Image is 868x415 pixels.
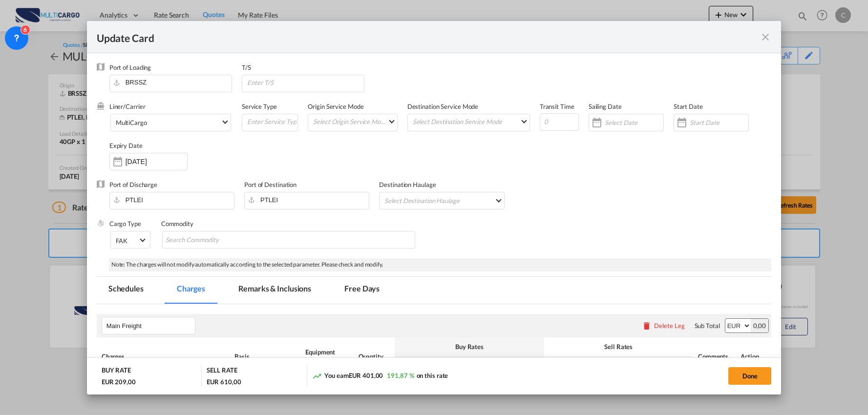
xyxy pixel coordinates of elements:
div: Basis [234,352,289,361]
md-icon: icon-delete [642,321,652,331]
th: Action [736,337,771,375]
div: Sub Total [695,321,720,330]
span: 191,87 % [387,372,414,379]
input: Expiry Date [126,158,187,166]
input: Start Date [690,119,748,126]
label: Origin Service Mode [308,103,363,110]
input: Enter Port of Loading [114,75,232,90]
div: Sell Rates [549,342,688,351]
md-tab-item: Charges [165,277,217,304]
md-icon: icon-close fg-AAA8AD m-0 pointer [760,31,771,43]
md-select: Select Origin Service Mode [312,114,397,128]
div: SELL RATE [207,366,237,377]
span: EUR 401,00 [349,372,383,379]
div: You earn on this rate [312,371,448,381]
div: Quantity [352,352,390,361]
label: Sailing Date [589,103,622,110]
md-tab-item: Schedules [97,277,155,304]
div: Charges [102,352,225,361]
input: Leg Name [106,318,195,333]
div: FAK [116,237,127,245]
label: Liner/Carrier [109,103,146,110]
th: Comments [693,337,736,375]
input: Enter T/S [246,75,364,90]
md-tab-item: Remarks & Inclusions [227,277,323,304]
label: Port of Discharge [109,181,157,188]
img: cargo.png [97,219,105,227]
label: Cargo Type [109,220,141,228]
div: BUY RATE [102,366,131,377]
label: Commodity [161,220,193,228]
div: Note: The charges will not modify automatically according to the selected parameter. Please check... [109,258,772,271]
md-select: Select Liner: MultiCargo [110,114,231,131]
label: Transit Time [540,103,574,110]
md-dialog: Update CardPort of ... [87,21,782,394]
md-icon: icon-trending-up [312,371,322,381]
input: Select Date [605,119,663,126]
md-pagination-wrapper: Use the left and right arrow keys to navigate between tabs [97,277,402,304]
label: Destination Service Mode [407,103,479,110]
md-select: Select Destination Haulage [383,192,504,208]
input: Enter Port of Destination [249,192,369,207]
div: Buy Rates [400,342,539,351]
div: Equipment Type [298,348,342,365]
div: Delete Leg [654,322,685,330]
input: 0 [540,113,579,131]
button: Delete Leg [642,322,685,330]
button: Done [728,367,771,385]
input: Enter Port of Discharge [114,192,234,207]
label: Port of Destination [244,181,296,188]
div: MultiCargo [116,119,147,126]
div: 0,00 [751,319,769,332]
label: Expiry Date [109,142,143,149]
label: Port of Loading [109,63,151,71]
div: EUR 610,00 [207,377,241,386]
div: EUR 209,00 [102,377,136,386]
div: Update Card [97,31,760,43]
input: Search Commodity [166,232,255,248]
md-tab-item: Free Days [333,277,391,304]
label: T/S [242,63,251,71]
md-chips-wrap: Chips container with autocompletion. Enter the text area, type text to search, and then use the u... [162,231,415,249]
md-select: Select Cargo type: FAK [110,231,150,249]
label: Destination Haulage [379,181,436,188]
md-select: Select Destination Service Mode [412,114,529,128]
input: Enter Service Type [246,114,298,129]
label: Start Date [674,103,703,110]
label: Service Type [242,103,277,110]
